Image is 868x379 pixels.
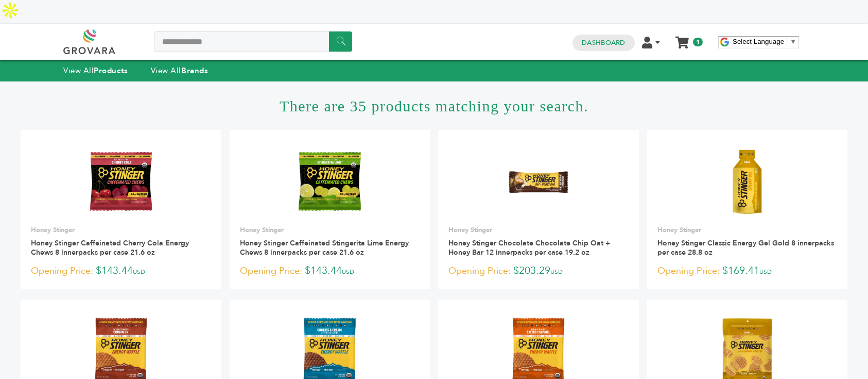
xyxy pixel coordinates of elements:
p: Honey Stinger [240,225,420,235]
span: 1 [693,38,703,46]
img: Honey Stinger Caffeinated Cherry Cola Energy Chews 8 innerpacks per case 21.6 oz [84,144,159,219]
span: Opening Price: [240,264,302,278]
strong: Products [94,65,128,76]
p: Honey Stinger [448,225,629,235]
input: Search a product or brand... [154,31,352,52]
p: $143.44 [31,263,211,279]
a: Select Language​ [733,38,796,45]
p: $169.41 [657,263,838,279]
span: Opening Price: [31,264,93,278]
img: Honey Stinger Classic Energy Gel Gold 8 innerpacks per case 28.8 oz [710,144,785,219]
a: My Cart [676,33,688,44]
span: Select Language [733,38,784,45]
span: ▼ [790,38,796,45]
a: Honey Stinger Caffeinated Cherry Cola Energy Chews 8 innerpacks per case 21.6 oz [31,238,189,257]
a: View AllBrands [151,65,209,76]
span: Opening Price: [657,264,720,278]
a: Honey Stinger Classic Energy Gel Gold 8 innerpacks per case 28.8 oz [657,238,834,257]
p: $143.44 [240,263,420,279]
a: Dashboard [582,38,625,47]
h1: There are 35 products matching your search. [21,81,847,130]
span: USD [133,268,145,276]
p: Honey Stinger [31,225,211,235]
span: USD [342,268,354,276]
span: ​ [787,38,787,45]
span: USD [759,268,772,276]
img: Honey Stinger Caffeinated Stingerita Lime Energy Chews 8 innerpacks per case 21.6 oz [292,144,367,219]
a: Honey Stinger Chocolate Chocolate Chip Oat + Honey Bar 12 innerpacks per case 19.2 oz [448,238,610,257]
strong: Brands [181,65,208,76]
p: Honey Stinger [657,225,838,235]
span: USD [550,268,563,276]
span: Opening Price: [448,264,511,278]
a: View AllProducts [63,65,128,76]
img: Honey Stinger Chocolate Chocolate Chip Oat + Honey Bar 12 innerpacks per case 19.2 oz [501,144,576,219]
p: $203.29 [448,263,629,279]
a: Honey Stinger Caffeinated Stingerita Lime Energy Chews 8 innerpacks per case 21.6 oz [240,238,409,257]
